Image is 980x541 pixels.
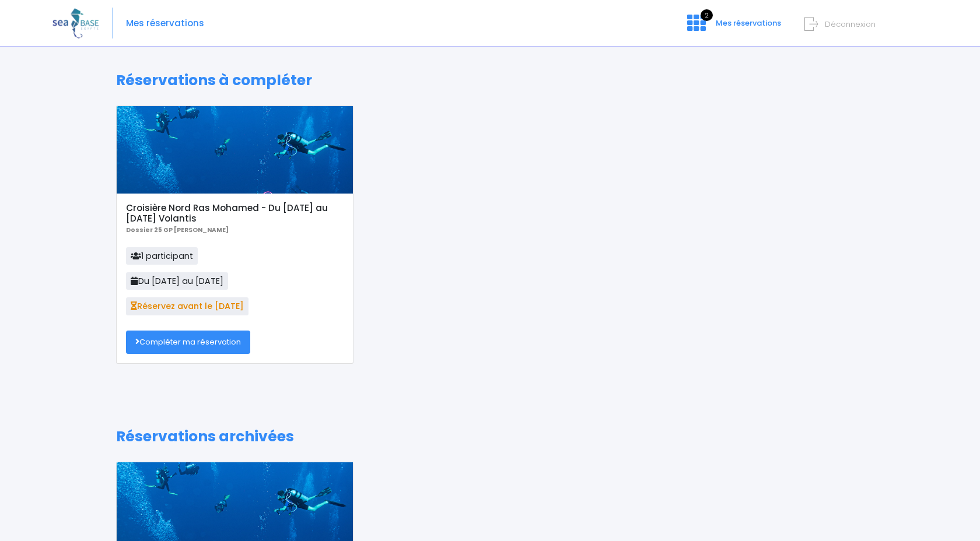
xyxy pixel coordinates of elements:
[126,297,249,315] span: Réservez avant le [DATE]
[825,19,876,30] span: Déconnexion
[126,272,228,290] span: Du [DATE] au [DATE]
[678,22,788,33] a: 2 Mes réservations
[126,247,198,265] span: 1 participant
[716,17,781,29] span: Mes réservations
[116,428,864,445] h1: Réservations archivées
[116,72,864,89] h1: Réservations à compléter
[126,226,229,234] b: Dossier 25 GP [PERSON_NAME]
[701,9,713,21] span: 2
[126,203,344,224] h5: Croisière Nord Ras Mohamed - Du [DATE] au [DATE] Volantis
[126,331,250,354] a: Compléter ma réservation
